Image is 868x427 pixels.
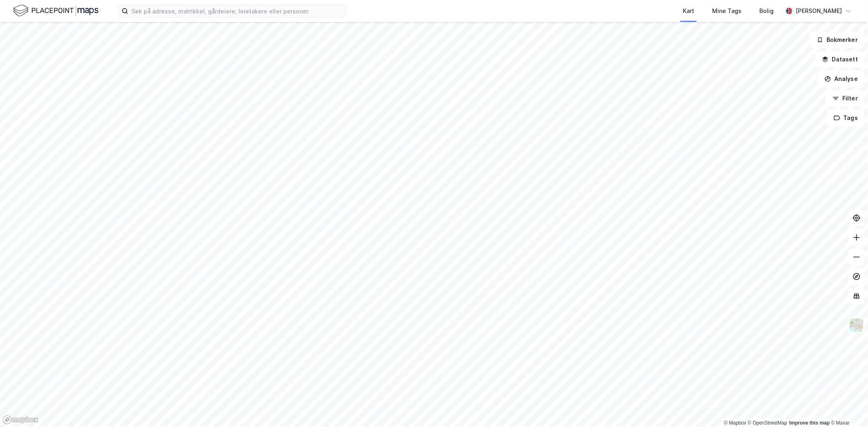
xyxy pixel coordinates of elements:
[683,6,694,16] div: Kart
[827,388,868,427] iframe: Chat Widget
[827,388,868,427] div: Kontrollprogram for chat
[13,4,98,18] img: logo.f888ab2527a4732fd821a326f86c7f29.svg
[712,6,741,16] div: Mine Tags
[759,6,774,16] div: Bolig
[796,6,842,16] div: [PERSON_NAME]
[128,5,345,17] input: Søk på adresse, matrikkel, gårdeiere, leietakere eller personer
